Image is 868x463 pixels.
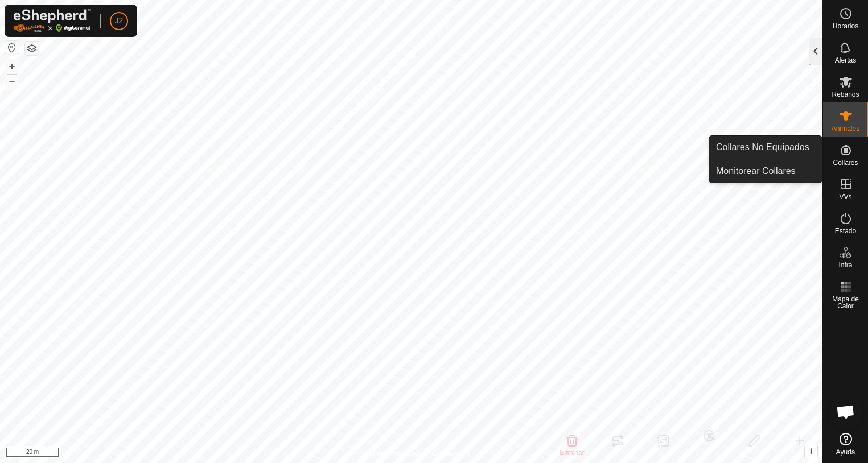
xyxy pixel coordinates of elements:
[716,164,796,178] span: Monitorear Collares
[352,448,418,458] a: Política de Privacidad
[838,262,852,268] span: Infra
[835,228,856,234] span: Estado
[835,57,856,64] span: Alertas
[805,445,817,458] button: i
[25,42,39,55] button: Capas del Mapa
[432,448,470,458] a: Contáctenos
[810,447,812,456] span: i
[709,136,822,159] a: Collares No Equipados
[833,23,858,30] span: Horarios
[832,125,859,132] span: Animales
[709,160,822,183] a: Monitorear Collares
[5,75,19,88] button: –
[836,449,855,456] span: Ayuda
[829,395,863,429] a: Chat abierto
[832,91,859,98] span: Rebaños
[826,296,865,309] span: Mapa de Calor
[823,428,868,460] a: Ayuda
[833,159,858,166] span: Collares
[839,193,851,200] span: VVs
[716,140,809,154] span: Collares No Equipados
[5,60,19,73] button: +
[5,41,19,55] button: Restablecer Mapa
[14,9,91,32] img: Logo Gallagher
[115,15,124,27] span: J2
